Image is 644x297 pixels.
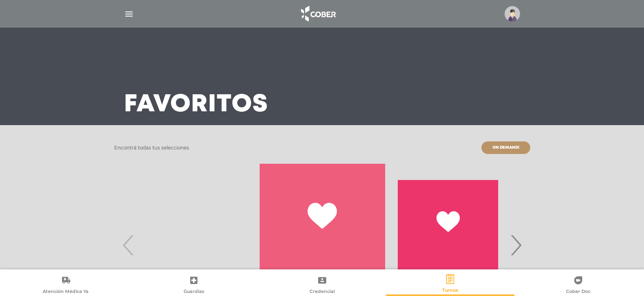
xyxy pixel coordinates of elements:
[121,223,137,267] span: Previous
[258,275,386,296] a: Credencial
[481,141,530,154] a: On Demand!
[297,4,339,24] img: logo_cober_home-white.png
[130,275,258,296] a: Guardias
[505,6,520,22] img: profile-placeholder.svg
[310,288,335,296] span: Credencial
[386,274,514,295] a: Turnos
[566,288,590,296] span: Cober Doc
[184,288,204,296] span: Guardias
[43,288,89,296] span: Atención Médica Ya
[124,94,268,115] h3: Favoritos
[508,223,524,267] span: Next
[442,287,458,295] span: Turnos
[514,275,642,296] a: Cober Doc
[114,145,190,151] p: Encontrá todas tus selecciones.
[124,9,134,19] img: Cober_menu-lines-white.svg
[2,275,130,296] a: Atención Médica Ya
